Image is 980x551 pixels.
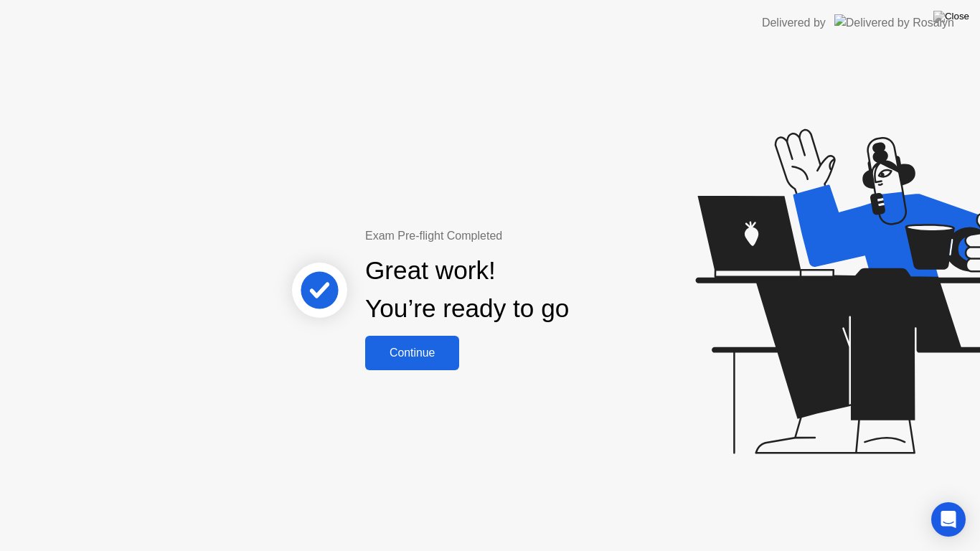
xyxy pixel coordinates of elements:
[365,252,569,328] div: Great work! You’re ready to go
[762,14,826,32] div: Delivered by
[369,347,455,359] div: Continue
[365,336,459,370] button: Continue
[834,14,954,31] img: Delivered by Rosalyn
[365,227,661,245] div: Exam Pre-flight Completed
[931,502,966,537] div: Open Intercom Messenger
[933,11,969,22] img: Close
